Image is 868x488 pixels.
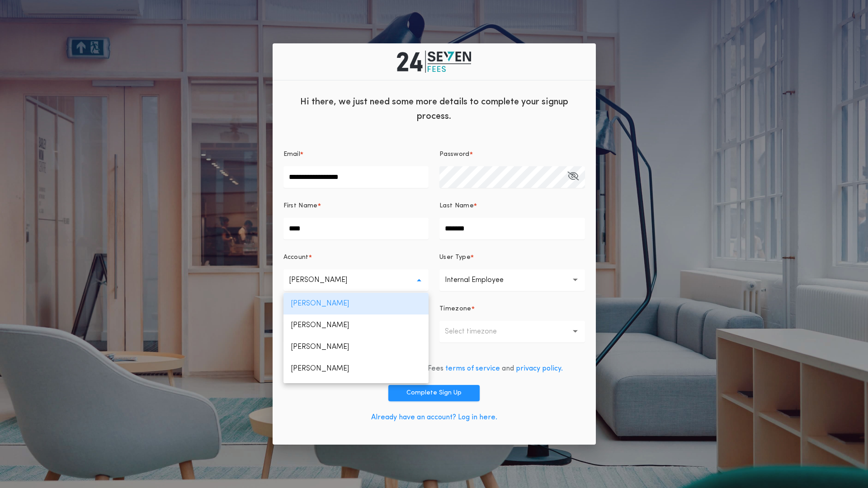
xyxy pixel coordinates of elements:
[283,336,429,358] p: [PERSON_NAME]
[283,218,429,239] input: First Name*
[439,269,585,291] button: Internal Employee
[283,293,429,314] p: [PERSON_NAME]
[439,253,471,262] p: User Type
[439,305,472,314] p: Timezone
[283,202,318,211] p: First Name
[439,150,470,159] p: Password
[439,218,585,239] input: Last Name*
[289,275,362,286] p: [PERSON_NAME]
[283,269,429,291] button: [PERSON_NAME]
[283,150,301,159] p: Email
[445,275,518,286] p: Internal Employee
[439,202,474,211] p: Last Name
[439,321,585,343] button: Select timezone
[397,51,471,72] img: org logo
[283,314,429,336] p: [PERSON_NAME]
[516,365,563,372] a: privacy policy.
[283,166,429,188] input: Email*
[283,293,429,383] ul: [PERSON_NAME]
[305,363,563,374] div: By signing up, you agree to 24|Seven Fees and
[283,358,429,380] p: [PERSON_NAME]
[445,365,500,372] a: terms of service
[283,380,429,401] p: [PERSON_NAME]
[283,253,309,262] p: Account
[439,166,585,188] input: Password*
[273,88,596,128] div: Hi there, we just need some more details to complete your signup process.
[388,385,480,401] button: Complete Sign Up
[567,166,579,188] button: Password*
[371,414,497,421] a: Already have an account? Log in here.
[445,326,511,337] p: Select timezone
